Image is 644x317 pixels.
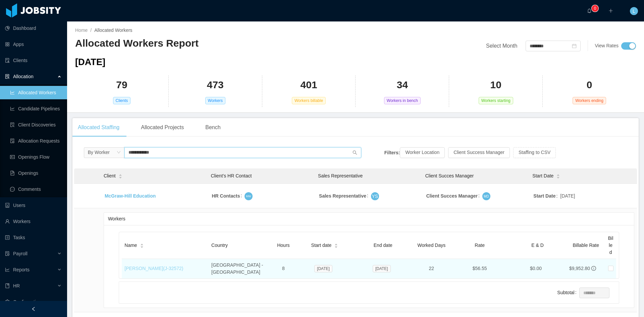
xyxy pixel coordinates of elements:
[569,265,590,272] div: $9,952.80
[10,166,62,180] a: icon: file-textOpenings
[118,173,122,175] i: icon: caret-up
[484,193,489,199] span: MD
[353,150,357,155] i: icon: search
[608,235,613,255] span: Billed
[400,147,445,158] button: Worker Location
[5,21,62,35] a: icon: pie-chartDashboard
[475,243,485,248] span: Rate
[533,193,555,199] strong: Start Date
[530,266,542,271] span: $0.00
[557,290,579,295] label: Subtotal
[5,74,10,79] i: icon: solution
[373,265,391,272] span: [DATE]
[10,182,62,196] a: icon: messageComments
[207,78,224,92] h2: 473
[5,215,62,228] a: icon: userWorkers
[587,78,592,92] h2: 0
[5,283,10,288] i: icon: book
[319,193,366,199] strong: Sales Representative
[13,299,41,305] span: Configuration
[140,243,144,245] i: icon: caret-up
[334,243,338,247] div: Sort
[479,97,513,104] span: Workers starting
[211,243,228,248] span: Country
[10,86,62,99] a: icon: line-chartAllocated Workers
[334,245,338,247] i: icon: caret-down
[5,267,10,272] i: icon: line-chart
[118,176,122,178] i: icon: caret-down
[75,37,356,50] h2: Allocated Workers Report
[13,267,30,272] span: Reports
[292,97,326,104] span: Workers billable
[88,147,110,157] div: By Worker
[412,259,451,278] td: 22
[10,102,62,115] a: icon: line-chartCandidate Pipelines
[572,44,577,48] i: icon: calendar
[560,193,575,200] span: [DATE]
[372,192,378,200] span: YS
[246,194,251,199] span: MW
[90,28,92,33] span: /
[417,243,445,248] span: Worked Days
[205,97,225,104] span: Workers
[531,243,544,248] span: E & D
[425,173,474,178] span: Client Succes Manager
[591,266,596,271] span: info-circle
[271,259,296,278] td: 8
[573,243,599,248] span: Billable Rate
[118,173,122,178] div: Sort
[75,57,105,67] span: [DATE]
[556,173,560,178] div: Sort
[5,199,62,212] a: icon: robotUsers
[124,266,183,271] a: [PERSON_NAME](J-32572)
[311,242,332,249] span: Start date
[136,118,189,137] div: Allocated Projects
[113,97,131,104] span: Clients
[10,150,62,164] a: icon: idcardOpenings Flow
[5,54,62,67] a: icon: auditClients
[490,78,501,92] h2: 10
[5,231,62,244] a: icon: profileTasks
[397,78,408,92] h2: 34
[72,118,125,137] div: Allocated Staffing
[384,150,400,155] strong: Filters:
[374,243,392,248] span: End date
[592,5,598,12] sup: 0
[556,176,560,178] i: icon: caret-down
[108,213,630,225] div: Workers
[116,78,127,92] h2: 79
[532,172,553,179] span: Start Date
[94,28,132,33] span: Allocated Workers
[105,193,156,199] a: McGraw-Hill Education
[448,147,510,158] button: Client Success Manager
[486,43,517,49] span: Select Month
[5,38,62,51] a: icon: appstoreApps
[140,245,144,247] i: icon: caret-down
[587,8,592,13] i: icon: bell
[104,172,116,179] span: Client
[334,243,338,245] i: icon: caret-up
[212,193,240,199] strong: HR Contacts
[13,283,20,288] span: HR
[580,288,609,298] input: Subtotal
[124,242,137,249] span: Name
[13,251,28,256] span: Payroll
[277,243,289,248] span: Hours
[573,97,606,104] span: Workers ending
[117,150,121,155] i: icon: down
[211,173,252,178] span: Client’s HR Contact
[595,43,619,48] span: View Rates
[426,193,478,199] strong: Client Succes Manager
[314,265,332,272] span: [DATE]
[200,118,226,137] div: Bench
[633,7,635,15] span: L
[10,134,62,148] a: icon: file-doneAllocation Requests
[301,78,317,92] h2: 401
[384,97,421,104] span: Workers in bench
[318,173,363,178] span: Sales Representative
[451,259,508,278] td: $56.55
[13,74,34,79] span: Allocation
[10,118,62,131] a: icon: file-searchClient Discoveries
[5,300,10,304] i: icon: setting
[75,28,88,33] a: Home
